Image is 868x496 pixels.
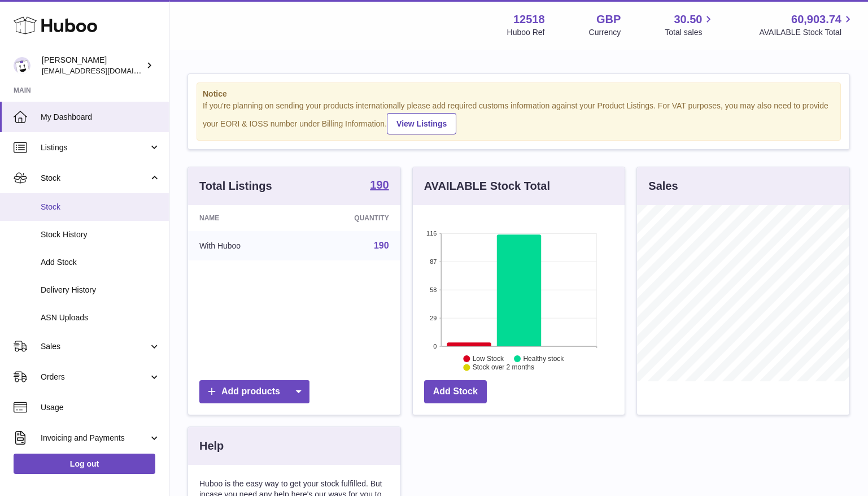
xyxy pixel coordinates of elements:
img: caitlin@fancylamp.co [14,57,30,74]
span: Total sales [665,27,715,38]
td: With Huboo [188,231,300,260]
strong: Notice [203,89,835,99]
text: 0 [433,343,437,350]
strong: 12518 [513,12,545,27]
h3: Sales [648,179,678,194]
span: Listings [41,142,149,153]
span: Stock [41,173,149,184]
a: Add products [199,380,309,403]
div: If you're planning on sending your products internationally please add required customs informati... [203,101,835,134]
span: ASN Uploads [41,312,160,323]
text: 29 [430,315,437,321]
a: 60,903.74 AVAILABLE Stock Total [759,12,854,38]
span: My Dashboard [41,112,160,123]
div: Currency [589,27,621,38]
text: Healthy stock [523,355,564,363]
a: 190 [374,241,389,250]
strong: 190 [370,179,389,190]
span: Stock History [41,229,160,240]
span: Sales [41,341,149,352]
a: Add Stock [424,380,487,403]
strong: GBP [596,12,621,27]
text: Stock over 2 months [473,364,534,372]
text: 116 [426,230,437,237]
span: Delivery History [41,285,160,295]
h3: AVAILABLE Stock Total [424,179,550,194]
th: Name [188,205,300,231]
span: 60,903.74 [791,12,841,27]
a: View Listings [387,113,456,134]
span: [EMAIL_ADDRESS][DOMAIN_NAME] [42,66,166,75]
span: AVAILABLE Stock Total [759,27,854,38]
span: Invoicing and Payments [41,433,149,443]
th: Quantity [300,205,400,231]
text: 87 [430,258,437,265]
span: Usage [41,402,160,413]
div: Huboo Ref [507,27,545,38]
text: 58 [430,286,437,293]
a: 190 [370,179,389,193]
span: 30.50 [674,12,702,27]
span: Stock [41,202,160,212]
a: Log out [14,454,155,474]
text: Low Stock [473,355,504,363]
h3: Total Listings [199,179,272,194]
a: 30.50 Total sales [665,12,715,38]
h3: Help [199,438,224,454]
span: Orders [41,372,149,382]
span: Add Stock [41,257,160,268]
div: [PERSON_NAME] [42,55,143,76]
